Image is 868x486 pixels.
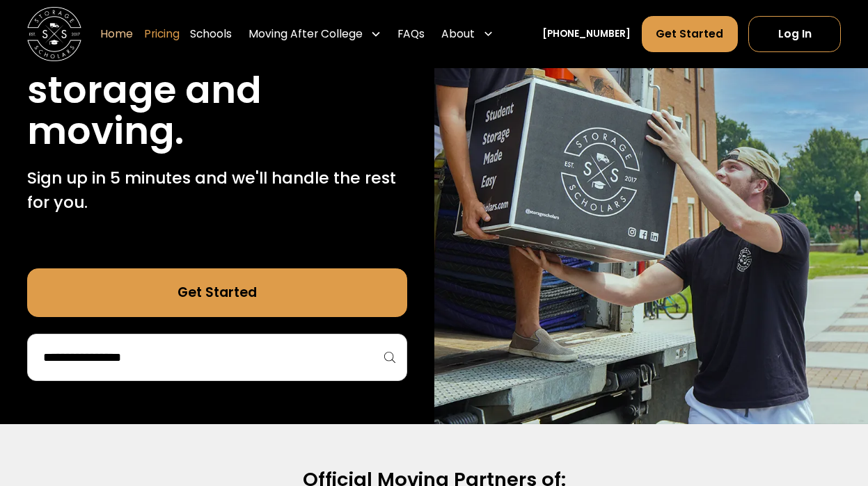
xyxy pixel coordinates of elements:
[190,15,232,53] a: Schools
[27,268,407,317] a: Get Started
[27,29,407,152] h1: Stress free student storage and moving.
[248,26,363,42] div: Moving After College
[436,15,499,53] div: About
[100,15,133,53] a: Home
[144,15,180,53] a: Pricing
[642,15,738,52] a: Get Started
[248,199,395,226] a: Get a Quote
[441,26,475,42] div: About
[248,90,395,118] a: Commercial Projects
[542,27,631,41] a: [PHONE_NUMBER]
[248,145,395,172] a: Local Moving
[27,7,81,61] img: Storage Scholars main logo
[248,118,395,145] a: Apartment Moving
[397,15,425,53] a: FAQs
[243,15,387,53] div: Moving After College
[748,15,841,52] a: Log In
[248,172,395,199] a: Residential Moving
[27,165,407,214] p: Sign up in 5 minutes and we'll handle the rest for you.
[243,85,400,232] nav: Moving After College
